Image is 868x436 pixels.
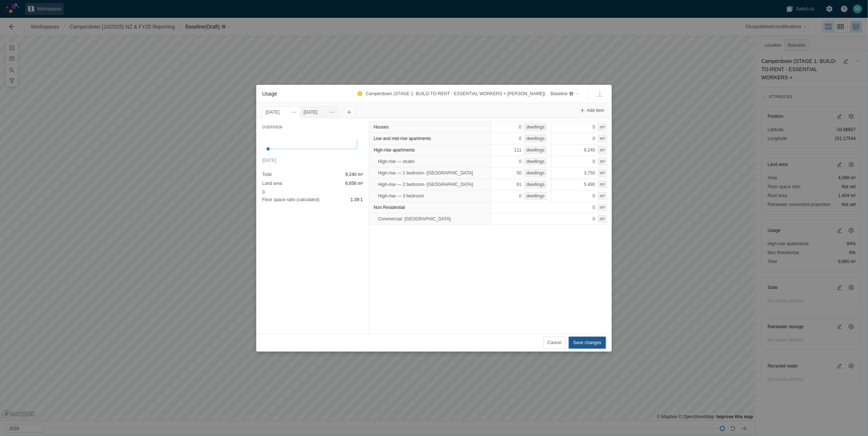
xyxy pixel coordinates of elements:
button: Save changes [569,337,606,349]
div: 0dwellings [490,190,551,202]
span: dwellings [526,124,544,130]
span: m² [600,158,605,165]
div: 0m² [551,156,612,167]
div: 5,490m² [551,179,612,190]
span: High-rise — 3 bedroom [378,192,424,200]
button: Cancel [543,337,566,349]
div: 3,750m² [551,167,612,179]
span: m² [600,216,605,222]
div: 0m² [551,190,612,202]
span: Land area [262,180,282,187]
div: 50dwellings [490,167,551,179]
span: 9,240 m² [345,171,363,178]
span: m² [600,193,605,199]
span: High-rise — 1 bedroom- [GEOGRAPHIC_DATA] [378,169,473,177]
span: Low and mid-rise apartments [374,135,431,142]
span: m² [600,124,605,130]
span: Baseline [551,90,574,97]
div: Usage [256,85,612,352]
div: 0m² [490,213,612,225]
div: 0m² [490,202,612,213]
span: Total [262,171,271,178]
button: Baseline [548,88,582,100]
span: dwellings [526,193,544,199]
span: Floor space ratio (calculated) [262,196,320,203]
div: 0 [262,171,363,203]
span: Save changes [573,339,601,346]
button: Add item [578,106,606,115]
span: High-rise — studio [378,158,415,165]
h2: Usage [262,90,277,98]
div: 111dwellings [490,144,551,156]
span: m² [600,147,605,153]
span: dwellings [526,170,544,176]
span: m² [600,204,605,211]
span: dwellings [526,181,544,188]
div: 0m² [551,133,612,144]
div: 0dwellings [490,156,551,167]
span: m² [600,135,605,142]
div: [DATE] [304,108,335,116]
span: m² [600,181,605,188]
div: Camperdown (STAGE 1: BUILD-TO-RENT - ESSENTIAL WORKERS + [PERSON_NAME]) [363,89,548,99]
span: Cancel [548,339,561,346]
span: 1.39 :1 [351,196,363,203]
span: Add item [587,107,604,113]
div: 9,240m² [551,144,612,156]
div: 0m² [551,121,612,133]
div: 0dwellings [490,121,551,133]
span: 6,656 m² [345,180,363,187]
span: Commercial- [GEOGRAPHIC_DATA] [378,215,451,223]
h5: Overview [262,124,283,131]
span: m² [600,170,605,176]
span: dwellings [526,158,544,165]
span: Houses [374,123,389,131]
div: 0dwellings [490,133,551,144]
div: 61dwellings [490,179,551,190]
span: High-rise apartments [374,146,415,154]
span: dwellings [526,147,544,153]
span: dwellings [526,135,544,142]
span: High-rise — 2 bedroom- [GEOGRAPHIC_DATA] [378,181,473,188]
div: [DATE] [266,108,297,116]
span: Non Residential [374,204,405,211]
